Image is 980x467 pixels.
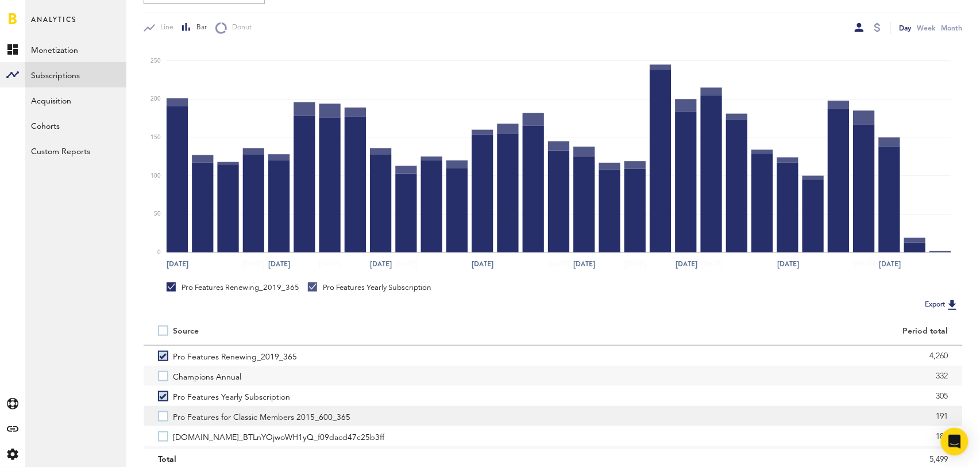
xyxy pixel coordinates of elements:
text: 100 [151,173,161,179]
text: 250 [151,58,161,64]
button: Export [922,297,963,312]
a: Custom Reports [25,138,126,163]
span: Donut [227,23,252,33]
text: 0 [157,250,161,255]
div: Source [173,327,199,336]
text: [DATE] [370,259,392,270]
text: [DATE] [243,259,265,270]
img: Export [946,298,959,312]
text: [DATE] [319,259,341,270]
span: Support [24,8,65,18]
span: Bar [191,23,207,33]
text: [DATE] [854,259,875,270]
div: 68 [568,448,948,465]
text: 150 [151,135,161,140]
div: Week [917,22,936,34]
span: Line [155,23,173,33]
a: Monetization [25,37,126,62]
div: Month [942,22,963,34]
div: 183 [568,428,948,445]
text: [DATE] [268,259,290,270]
text: 50 [154,212,161,217]
text: [DATE] [574,259,596,270]
span: Pro Features for Classic Members 2015_600_365 [173,406,350,426]
span: Golfplan Annual [173,446,231,466]
a: Acquisition [25,87,126,113]
div: Open Intercom Messenger [941,428,969,455]
div: 305 [568,388,948,405]
text: [DATE] [167,259,188,270]
div: Period total [568,327,948,336]
div: 332 [568,368,948,385]
a: Subscriptions [25,62,126,87]
span: Analytics [31,13,76,37]
span: Pro Features Yearly Subscription [173,386,290,406]
div: 191 [568,408,948,425]
text: [DATE] [472,259,493,270]
div: Pro Features Yearly Subscription [308,282,431,293]
text: [DATE] [879,259,901,270]
div: Day [900,22,912,34]
a: Cohorts [25,113,126,138]
span: Champions Annual [173,366,241,386]
text: [DATE] [396,259,418,270]
text: [DATE] [701,259,723,270]
text: 200 [151,97,161,102]
text: [DATE] [624,259,646,270]
span: [DOMAIN_NAME]_BTLnYOjwoWH1yQ_f09dacd47c25b3ff [173,426,384,446]
text: [DATE] [548,259,570,270]
span: Pro Features Renewing_2019_365 [173,346,297,366]
text: [DATE] [676,259,697,270]
text: [DATE] [777,259,799,270]
div: 4,260 [568,347,948,365]
div: Pro Features Renewing_2019_365 [167,282,299,293]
